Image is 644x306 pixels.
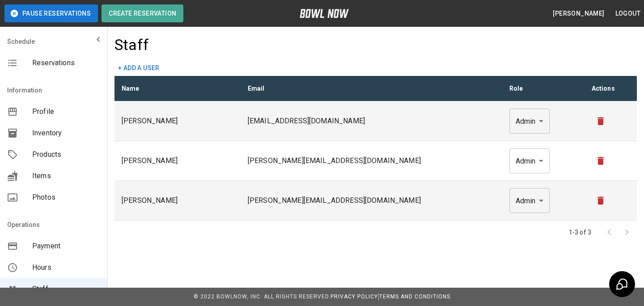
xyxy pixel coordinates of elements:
[32,171,100,181] span: Items
[569,228,591,237] p: 1-3 of 3
[612,5,644,22] button: Logout
[509,148,550,173] div: Admin
[32,58,100,68] span: Reservations
[32,128,100,138] span: Inventory
[330,293,378,300] a: Privacy Policy
[509,109,550,134] div: Admin
[509,188,550,213] div: Admin
[122,116,233,126] p: [PERSON_NAME]
[122,155,233,166] p: [PERSON_NAME]
[592,152,610,170] button: remove
[32,106,100,117] span: Profile
[32,192,100,203] span: Photos
[379,293,450,300] a: Terms and Conditions
[32,241,100,252] span: Payment
[585,76,637,101] th: Actions
[592,112,610,130] button: remove
[114,76,241,101] th: Name
[194,293,330,300] span: © 2022 BowlNow, Inc. All Rights Reserved.
[502,76,585,101] th: Role
[122,195,233,206] p: [PERSON_NAME]
[248,195,495,206] p: [PERSON_NAME][EMAIL_ADDRESS][DOMAIN_NAME]
[32,262,100,273] span: Hours
[248,155,495,166] p: [PERSON_NAME][EMAIL_ADDRESS][DOMAIN_NAME]
[241,76,502,101] th: Email
[549,5,608,22] button: [PERSON_NAME]
[114,76,637,221] table: sticky table
[4,4,98,22] button: Pause Reservations
[114,60,163,76] button: + Add a user
[248,116,495,126] p: [EMAIL_ADDRESS][DOMAIN_NAME]
[300,9,349,18] img: logo
[592,192,610,210] button: remove
[32,149,100,160] span: Products
[32,284,100,294] span: Staff
[114,36,149,54] h4: Staff
[102,4,183,22] button: Create Reservation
